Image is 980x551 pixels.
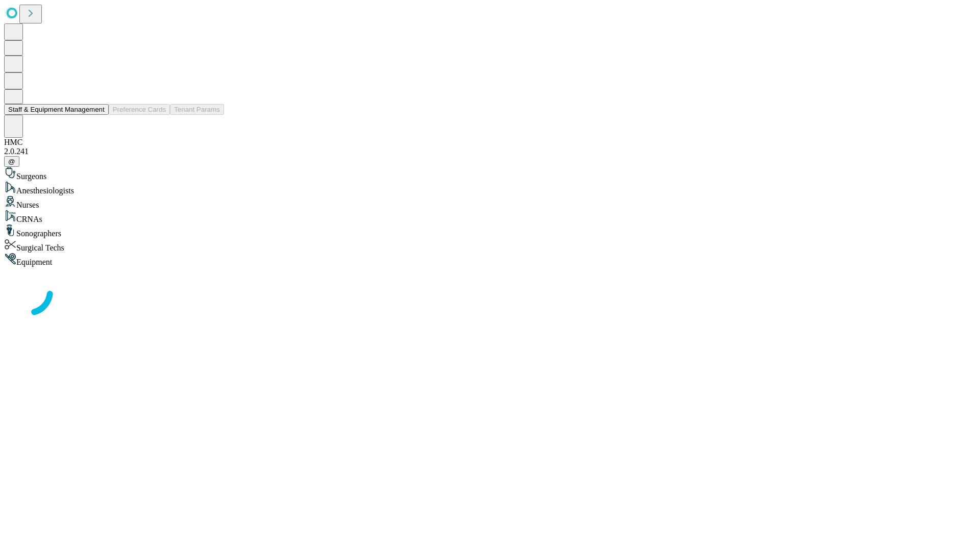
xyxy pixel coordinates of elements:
[8,158,15,165] span: @
[4,253,976,267] div: Equipment
[4,156,19,167] button: @
[4,147,976,156] div: 2.0.241
[4,195,976,210] div: Nurses
[4,238,976,253] div: Surgical Techs
[4,167,976,181] div: Surgeons
[4,104,109,115] button: Staff & Equipment Management
[109,104,170,115] button: Preference Cards
[170,104,224,115] button: Tenant Params
[4,181,976,195] div: Anesthesiologists
[4,210,976,224] div: CRNAs
[4,224,976,238] div: Sonographers
[4,138,976,147] div: HMC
